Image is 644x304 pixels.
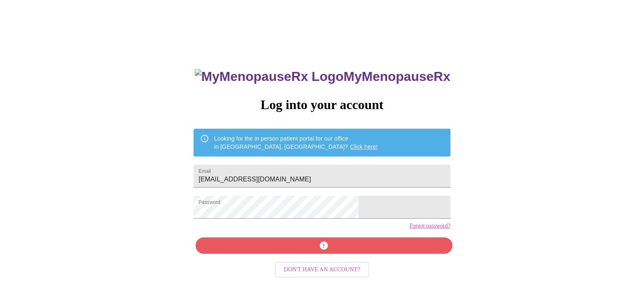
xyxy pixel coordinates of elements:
[214,131,378,154] div: Looking for the in person patient portal for our office in [GEOGRAPHIC_DATA], [GEOGRAPHIC_DATA]?
[284,265,360,275] span: Don't have an account?
[195,69,450,84] h3: MyMenopauseRx
[194,97,450,112] h3: Log into your account
[410,223,450,229] a: Forgot password?
[195,69,343,84] img: MyMenopauseRx Logo
[275,262,369,278] button: Don't have an account?
[350,143,378,150] a: Click here!
[273,266,371,273] a: Don't have an account?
